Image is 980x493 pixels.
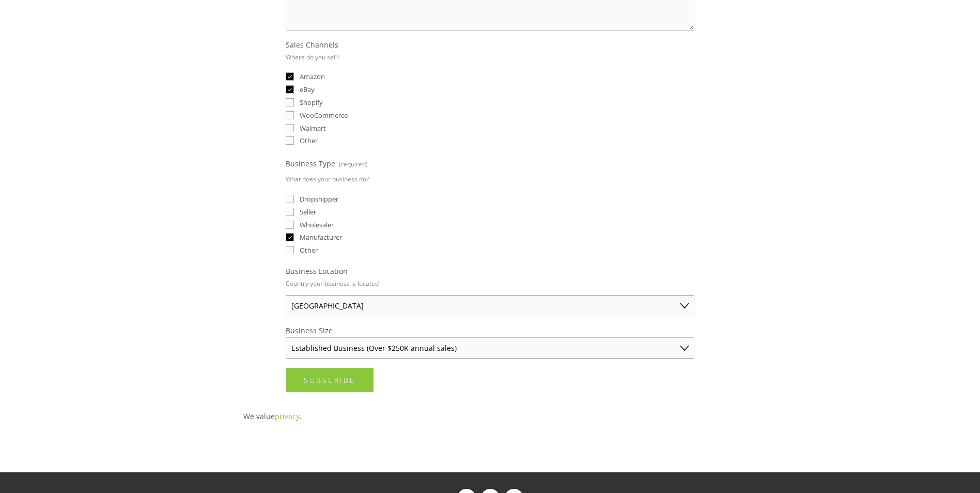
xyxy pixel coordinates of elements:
[286,208,294,216] input: Seller
[286,326,333,335] span: Business Size
[286,72,294,81] input: Amazon
[300,194,338,204] span: Dropshipper
[286,98,294,106] input: Shopify
[286,266,348,276] span: Business Location
[286,368,374,392] button: SubscribeSubscribe
[243,410,737,423] p: We value .
[286,295,694,316] select: Business Location
[300,233,342,242] span: Manufacturer
[286,221,294,229] input: Wholesaler
[304,375,355,385] span: Subscribe
[339,157,368,172] span: (required)
[300,111,348,120] span: WooCommerce
[286,111,294,119] input: WooCommerce
[300,207,316,217] span: Seller
[286,136,294,145] input: Other
[286,85,294,94] input: eBay
[286,50,339,65] p: Where do you sell?
[286,195,294,203] input: Dropshipper
[286,276,379,291] p: Country your business is located
[300,85,315,94] span: eBay
[300,220,334,229] span: Wholesaler
[286,172,369,187] p: What does your business do?
[300,98,323,107] span: Shopify
[286,233,294,241] input: Manufacturer
[286,124,294,132] input: Walmart
[286,159,335,168] span: Business Type
[300,245,318,255] span: Other
[300,124,326,133] span: Walmart
[286,40,338,50] span: Sales Channels
[300,136,318,145] span: Other
[300,72,325,81] span: Amazon
[286,246,294,254] input: Other
[275,411,300,421] a: privacy
[286,337,694,359] select: Business Size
